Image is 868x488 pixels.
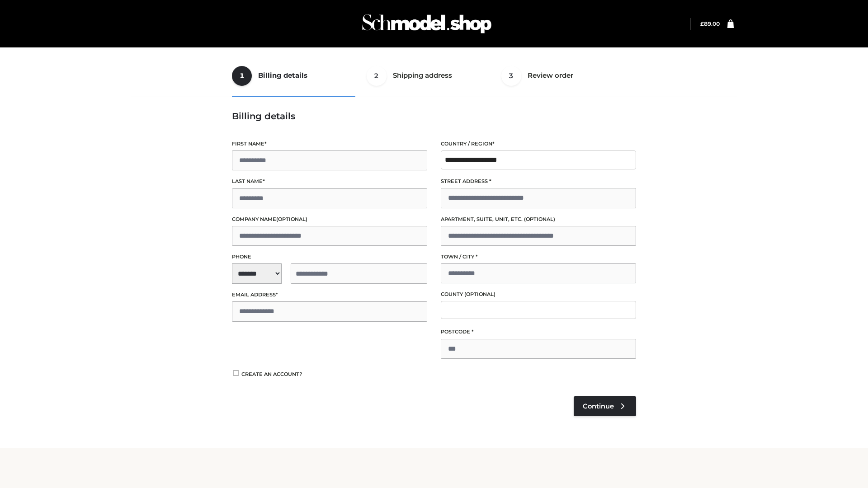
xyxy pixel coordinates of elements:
[441,253,636,261] label: Town / City
[232,140,427,148] label: First name
[574,396,636,416] a: Continue
[700,20,704,27] span: £
[232,370,240,376] input: Create an account?
[232,215,427,224] label: Company name
[441,215,636,224] label: Apartment, suite, unit, etc.
[583,402,614,410] span: Continue
[524,216,555,222] span: (optional)
[464,291,495,297] span: (optional)
[359,6,495,42] img: Schmodel Admin 964
[276,216,307,222] span: (optional)
[700,20,720,27] a: £89.00
[232,111,636,122] h3: Billing details
[232,291,427,299] label: Email address
[441,177,636,186] label: Street address
[441,140,636,148] label: Country / Region
[441,290,636,299] label: County
[232,253,427,261] label: Phone
[241,371,302,377] span: Create an account?
[232,177,427,186] label: Last name
[441,328,636,336] label: Postcode
[700,20,720,27] bdi: 89.00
